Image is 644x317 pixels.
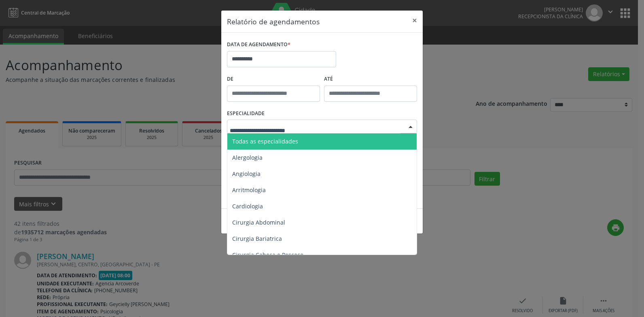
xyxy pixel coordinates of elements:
[232,235,282,242] span: Cirurgia Bariatrica
[232,186,266,194] span: Arritmologia
[227,39,290,51] label: DATA DE AGENDAMENTO
[232,170,261,178] span: Angiologia
[232,154,263,161] span: Alergologia
[407,11,423,30] button: Close
[227,73,320,86] label: De
[232,202,263,210] span: Cardiologia
[227,16,320,27] h5: Relatório de agendamentos
[324,73,417,86] label: ATÉ
[227,107,265,120] label: ESPECIALIDADE
[232,218,285,226] span: Cirurgia Abdominal
[232,251,303,259] span: Cirurgia Cabeça e Pescoço
[232,137,298,145] span: Todas as especialidades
